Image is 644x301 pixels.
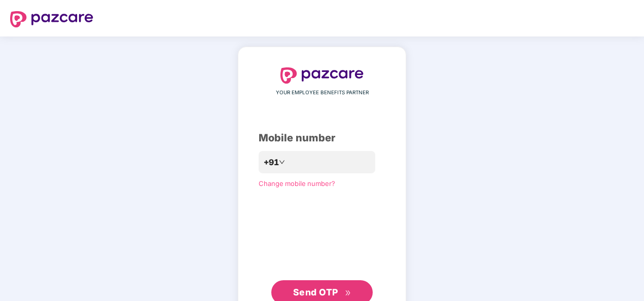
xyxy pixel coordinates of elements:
a: Change mobile number? [259,179,335,187]
img: logo [10,11,93,27]
span: YOUR EMPLOYEE BENEFITS PARTNER [276,89,369,97]
span: down [279,159,285,165]
div: Mobile number [259,130,385,146]
img: logo [280,67,364,84]
span: +91 [264,156,279,169]
span: double-right [345,290,351,296]
span: Send OTP [293,287,338,297]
